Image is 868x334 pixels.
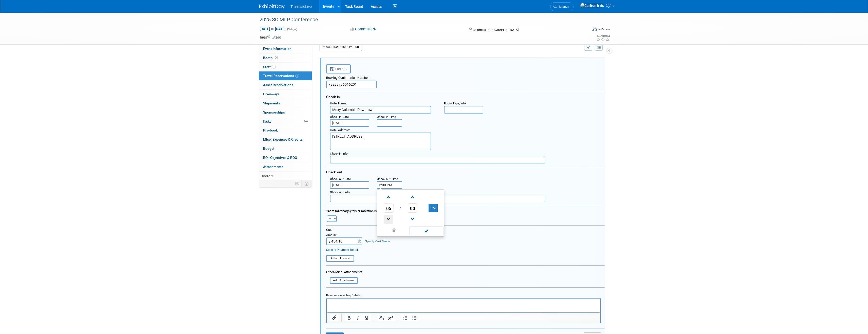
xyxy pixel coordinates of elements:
span: Hotel Name [330,102,346,105]
a: Playbook [259,126,312,135]
small: : [330,152,348,155]
a: Done [409,228,444,235]
span: 1 [272,65,276,69]
a: Staff1 [259,63,312,71]
img: ExhibitDay [259,4,285,9]
small: : [330,177,352,181]
a: Booth [259,53,312,62]
button: Superscript [386,314,395,321]
div: Booking Confirmation Number: [326,73,605,81]
span: Hotel [330,67,344,71]
small: : [330,190,350,194]
span: Check-in Info [330,152,348,155]
div: Event Rating [596,35,610,37]
span: Playbook [263,128,278,132]
a: Specify Payment Details [326,248,359,252]
span: Attachments [263,165,283,169]
span: ROI, Objectives & ROO [263,156,297,160]
a: Increment Hour [384,191,394,203]
span: Shipments [263,101,280,105]
span: Event Information [263,47,291,51]
img: Carlton Irvis [580,3,604,8]
a: Add Travel Reservation [320,43,362,51]
span: Giveaways [263,92,280,96]
a: Shipments [259,99,312,108]
span: Check-out Date [330,177,351,181]
button: Committed [349,27,379,32]
a: Decrement Minute [408,213,417,226]
span: (3 days) [287,28,297,31]
span: Budget [263,146,274,151]
span: to [270,27,275,31]
span: [DATE] [DATE] [259,27,286,31]
a: Misc. Expenses & Credits [259,135,312,144]
a: more [259,172,312,180]
small: : [377,115,397,119]
div: Other/Misc. Attachments: [326,270,363,276]
a: Tasks [259,117,312,126]
span: Check-out Info [330,190,350,194]
a: Event Information [259,44,312,53]
div: 2025 SC MLP Conference [258,15,580,24]
a: Specify Cost Center [365,240,390,243]
td: Toggle Event Tabs [301,180,312,187]
span: Booth [263,56,279,60]
button: Italic [354,314,362,321]
span: Tasks [263,119,271,123]
span: Search [557,5,569,9]
span: Check-in [326,95,340,99]
td: Tags [259,35,281,40]
span: Staff [263,65,276,69]
div: Reservation Notes/Details: [326,291,601,298]
i: Filter by Traveler [586,46,590,49]
span: Pick Minute [408,203,417,213]
span: Pick Hour [384,203,394,213]
button: Subscript [377,314,386,321]
button: Underline [362,314,371,321]
a: Giveaways [259,90,312,99]
button: Bold [345,314,353,321]
span: Misc. Expenses & Credits [263,137,303,141]
a: Increment Minute [408,191,417,203]
a: Travel Reservations1 [259,71,312,80]
span: Hotel Address [330,128,349,132]
div: In-Person [598,27,610,31]
span: Columbia, [GEOGRAPHIC_DATA] [473,28,519,32]
a: Clear selection [378,227,410,234]
a: Decrement Hour [384,213,394,226]
span: Check-in Date [330,115,349,119]
button: Insert/edit link [330,314,338,321]
span: more [262,174,270,178]
a: Edit [272,36,281,39]
span: Sponsorships [263,110,285,114]
a: ROI, Objectives & ROO [259,153,312,162]
span: Travel Reservations [263,74,299,78]
span: Room Type/Info [444,102,466,105]
td: : [399,203,402,213]
small: : [330,115,349,119]
a: Asset Reservations [259,81,312,89]
button: Hotel [326,64,351,73]
span: Check-in Time [377,115,396,119]
button: PM [429,204,438,212]
div: Team member(s) this reservation is made for: [326,207,605,214]
div: Amount [326,233,363,238]
span: Booth not reserved yet [274,56,279,60]
small: : [377,177,399,181]
img: Format-Inperson.png [592,27,597,31]
span: Check-out [326,170,342,174]
a: Sponsorships [259,108,312,117]
span: Asset Reservations [263,83,293,87]
div: Event Format [558,26,610,34]
a: Budget [259,144,312,153]
textarea: [STREET_ADDRESS] [330,133,431,150]
iframe: Rich Text Area [327,299,600,312]
small: : [330,128,350,132]
a: Search [550,2,574,11]
a: Attachments [259,162,312,171]
button: Bullet list [410,314,419,321]
small: : [444,102,467,105]
button: Numbered list [401,314,410,321]
span: TranslateLive [291,5,312,9]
